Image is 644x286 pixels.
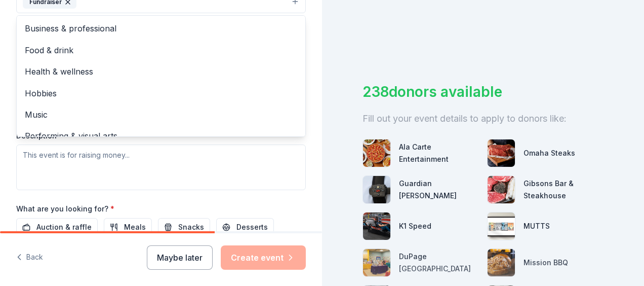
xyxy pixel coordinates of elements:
span: Food & drink [25,44,297,57]
span: Hobbies [25,87,297,100]
span: Health & wellness [25,65,297,78]
span: Music [25,108,297,121]
span: Performing & visual arts [25,129,297,142]
div: Fundraiser [16,15,306,137]
span: Business & professional [25,22,297,35]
